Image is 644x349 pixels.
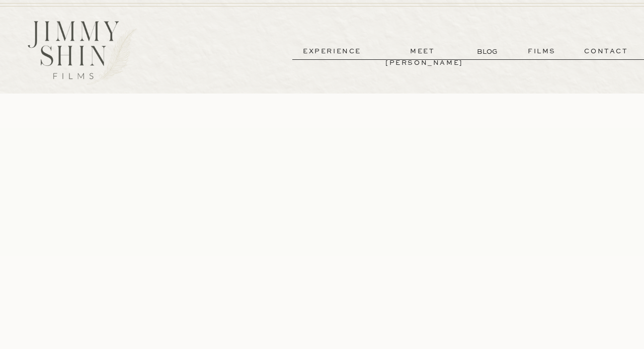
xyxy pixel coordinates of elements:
[295,46,369,57] a: experience
[570,46,642,57] a: contact
[517,46,567,57] a: films
[385,46,460,57] a: meet [PERSON_NAME]
[477,46,500,57] a: BLOG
